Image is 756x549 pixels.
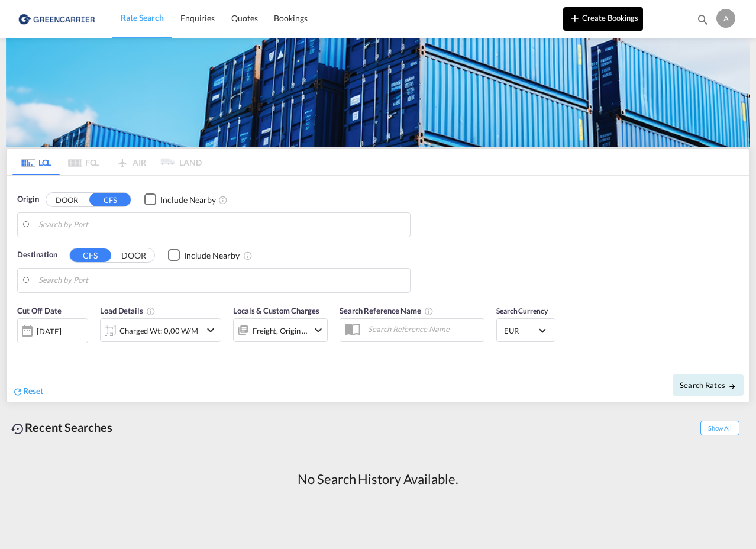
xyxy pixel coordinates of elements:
[146,306,156,316] md-icon: Chargeable Weight
[716,9,735,28] div: A
[424,306,434,316] md-icon: Your search will be saved by the below given name
[12,149,202,175] md-pagination-wrapper: Use the left and right arrow keys to navigate between tabs
[180,13,215,23] span: Enquiries
[100,306,156,315] span: Load Details
[38,272,404,289] input: Search by Port
[168,249,240,261] md-checkbox: Checkbox No Ink
[253,322,308,339] div: Freight Origin Destination
[46,193,88,206] button: DOOR
[568,11,582,25] md-icon: icon-plus 400-fg
[18,5,98,32] img: 1378a7308afe11ef83610d9e779c6b34.png
[673,374,744,396] button: Search Ratesicon-arrow-right
[696,13,709,31] div: icon-magnify
[218,195,228,205] md-icon: Unchecked: Ignores neighbouring ports when fetching rates.Checked : Includes neighbouring ports w...
[233,306,319,315] span: Locals & Custom Charges
[23,386,43,396] span: Reset
[89,193,131,206] button: CFS
[6,414,117,441] div: Recent Searches
[298,470,458,489] div: No Search History Available.
[728,382,736,390] md-icon: icon-arrow-right
[243,251,253,260] md-icon: Unchecked: Ignores neighbouring ports when fetching rates.Checked : Includes neighbouring ports w...
[12,386,23,397] md-icon: icon-refresh
[144,193,216,206] md-checkbox: Checkbox No Ink
[17,342,26,358] md-datepicker: Select
[700,421,739,435] span: Show All
[311,323,325,337] md-icon: icon-chevron-down
[563,7,643,31] button: icon-plus 400-fgCreate Bookings
[100,318,221,342] div: Charged Wt: 0,00 W/Micon-chevron-down
[274,13,307,23] span: Bookings
[37,326,61,337] div: [DATE]
[184,250,240,261] div: Include Nearby
[121,12,164,22] span: Rate Search
[233,318,328,342] div: Freight Origin Destinationicon-chevron-down
[696,13,709,26] md-icon: icon-magnify
[17,249,57,261] span: Destination
[6,38,750,147] img: GreenCarrierFCL_LCL.png
[38,216,404,234] input: Search by Port
[113,248,154,262] button: DOOR
[7,176,749,402] div: Origin DOOR CFS Checkbox No InkUnchecked: Ignores neighbouring ports when fetching rates.Checked ...
[504,325,537,336] span: EUR
[12,385,43,398] div: icon-refreshReset
[17,318,88,343] div: [DATE]
[503,322,549,339] md-select: Select Currency: € EUREuro
[119,322,198,339] div: Charged Wt: 0,00 W/M
[496,306,548,315] span: Search Currency
[362,320,484,338] input: Search Reference Name
[680,380,736,390] span: Search Rates
[11,422,25,436] md-icon: icon-backup-restore
[70,248,111,262] button: CFS
[231,13,257,23] span: Quotes
[17,193,38,205] span: Origin
[12,149,60,175] md-tab-item: LCL
[340,306,434,315] span: Search Reference Name
[203,323,218,337] md-icon: icon-chevron-down
[160,194,216,206] div: Include Nearby
[17,306,62,315] span: Cut Off Date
